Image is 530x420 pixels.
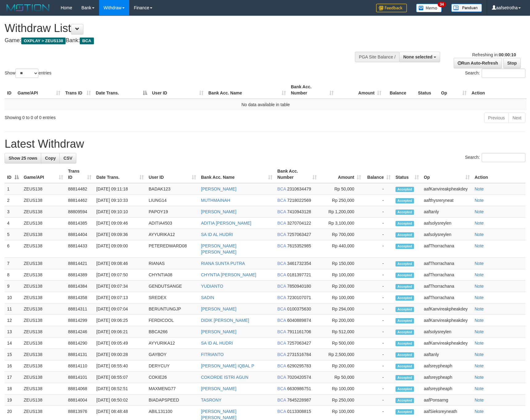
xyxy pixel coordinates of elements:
[421,315,472,326] td: aafKanvireakpheakdey
[201,243,236,254] a: [PERSON_NAME] [PERSON_NAME]
[439,81,469,99] th: Op: activate to sort column ascending
[66,218,94,229] td: 88814385
[277,306,286,311] span: BCA
[475,398,484,402] a: Note
[201,221,251,226] a: ADITIA [PERSON_NAME]
[319,360,363,372] td: Rp 200,000
[421,292,472,303] td: aafThorrachana
[454,58,502,68] a: Run Auto-Refresh
[9,156,37,161] span: Show 25 rows
[421,360,472,372] td: aafsreypheaph
[94,206,146,218] td: [DATE] 09:10:10
[288,81,336,99] th: Bank Acc. Number: activate to sort column ascending
[277,243,286,248] span: BCA
[21,349,66,360] td: ZEUS138
[146,326,199,338] td: BBCA266
[277,363,286,368] span: BCA
[395,232,414,238] span: Accepted
[21,195,66,206] td: ZEUS138
[21,292,66,303] td: ZEUS138
[384,81,416,99] th: Balance
[146,269,199,281] td: CHYNTIA08
[395,307,414,312] span: Accepted
[21,394,66,406] td: ZEUS138
[21,258,66,269] td: ZEUS138
[421,349,472,360] td: aaftanly
[475,352,484,357] a: Note
[287,295,311,300] span: Copy 7230107071 to clipboard
[5,360,21,372] td: 16
[94,269,146,281] td: [DATE] 09:07:50
[277,318,286,323] span: BCA
[94,281,146,292] td: [DATE] 09:07:34
[363,240,393,258] td: -
[94,349,146,360] td: [DATE] 09:00:28
[146,183,199,195] td: BADAK123
[363,292,393,303] td: -
[15,81,63,99] th: Game/API: activate to sort column ascending
[94,372,146,383] td: [DATE] 08:55:07
[395,273,414,278] span: Accepted
[319,195,363,206] td: Rp 250,000
[287,375,311,380] span: Copy 7020420574 to clipboard
[277,284,286,289] span: BCA
[94,240,146,258] td: [DATE] 09:09:00
[363,229,393,240] td: -
[5,183,21,195] td: 1
[45,156,56,161] span: Copy
[201,232,233,237] a: SA ID AL HUDRI
[146,372,199,383] td: COKIE26
[21,281,66,292] td: ZEUS138
[66,360,94,372] td: 88814110
[475,386,484,391] a: Note
[94,326,146,338] td: [DATE] 09:06:21
[5,240,21,258] td: 6
[146,206,199,218] td: PAPOY19
[475,272,484,277] a: Note
[475,375,484,380] a: Note
[421,303,472,315] td: aafKanvireakpheakdey
[201,209,236,214] a: [PERSON_NAME]
[201,398,222,402] a: TASRONY
[5,112,216,121] div: Showing 0 to 0 of 0 entries
[499,52,516,57] strong: 00:00:10
[275,166,319,183] th: Bank Acc. Number: activate to sort column ascending
[421,269,472,281] td: aafThorrachana
[421,218,472,229] td: aafsolysreylen
[319,372,363,383] td: Rp 50,000
[395,352,414,358] span: Accepted
[508,113,525,123] a: Next
[421,206,472,218] td: aaftanly
[21,383,66,394] td: ZEUS138
[421,281,472,292] td: aafThorrachana
[363,195,393,206] td: -
[66,166,94,183] th: Trans ID: activate to sort column ascending
[319,218,363,229] td: Rp 3,100,000
[66,183,94,195] td: 88814482
[277,386,286,391] span: BCA
[277,232,286,237] span: BCA
[363,383,393,394] td: -
[5,195,21,206] td: 2
[277,295,286,300] span: BCA
[319,281,363,292] td: Rp 200,000
[287,341,311,346] span: Copy 7257063427 to clipboard
[336,81,384,99] th: Amount: activate to sort column ascending
[66,269,94,281] td: 88814389
[475,363,484,368] a: Note
[277,375,286,380] span: BCA
[287,209,311,214] span: Copy 7410943128 to clipboard
[482,153,525,162] input: Search:
[363,338,393,349] td: -
[287,243,311,248] span: Copy 7615352985 to clipboard
[403,54,432,59] span: None selected
[94,258,146,269] td: [DATE] 09:08:46
[21,183,66,195] td: ZEUS138
[277,352,286,357] span: BCA
[287,221,311,226] span: Copy 3270704122 to clipboard
[5,269,21,281] td: 8
[319,258,363,269] td: Rp 150,000
[319,269,363,281] td: Rp 100,000
[5,206,21,218] td: 3
[319,229,363,240] td: Rp 700,000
